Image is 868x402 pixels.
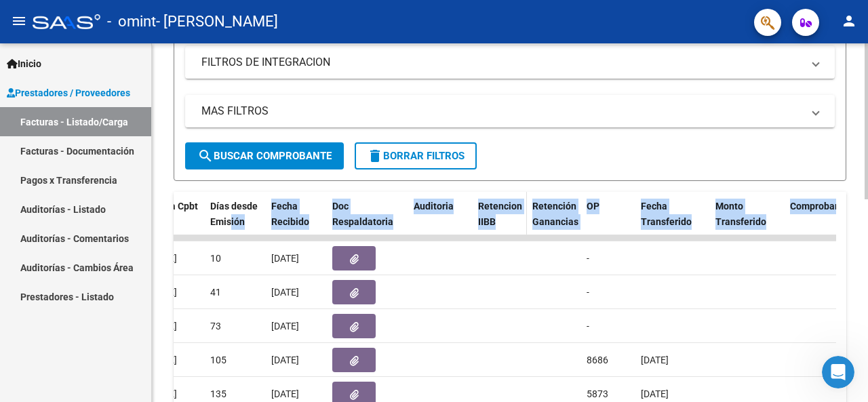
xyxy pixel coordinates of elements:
[266,192,327,252] datatable-header-cell: Fecha Recibido
[355,142,477,169] button: Borrar Filtros
[414,201,454,212] span: Auditoria
[7,85,130,100] span: Prestadores / Proveedores
[587,321,589,331] span: -
[11,13,27,29] mat-icon: menu
[210,388,226,399] span: 135
[201,55,802,70] mat-panel-title: FILTROS DE INTEGRACION
[107,7,156,37] span: - omint
[367,150,465,162] span: Borrar Filtros
[478,201,522,227] span: Retencion IIBB
[641,355,669,365] span: [DATE]
[641,201,692,227] span: Fecha Transferido
[327,192,408,252] datatable-header-cell: Doc Respaldatoria
[210,201,258,227] span: Días desde Emisión
[149,201,198,212] span: Fecha Cpbt
[205,192,266,252] datatable-header-cell: Días desde Emisión
[210,321,221,331] span: 73
[790,201,849,212] span: Comprobante
[527,192,581,252] datatable-header-cell: Retención Ganancias
[822,356,854,388] iframe: Intercom live chat
[332,201,393,227] span: Doc Respaldatoria
[587,201,599,212] span: OP
[197,148,214,164] mat-icon: search
[201,104,802,119] mat-panel-title: MAS FILTROS
[532,201,578,227] span: Retención Ganancias
[581,192,635,252] datatable-header-cell: OP
[635,192,710,252] datatable-header-cell: Fecha Transferido
[587,287,589,298] span: -
[185,95,835,127] mat-expansion-panel-header: MAS FILTROS
[185,46,835,79] mat-expansion-panel-header: FILTROS DE INTEGRACION
[210,287,221,298] span: 41
[197,150,332,162] span: Buscar Comprobante
[710,192,785,252] datatable-header-cell: Monto Transferido
[587,388,608,399] span: 5873
[641,388,669,399] span: [DATE]
[408,192,473,252] datatable-header-cell: Auditoria
[210,253,221,264] span: 10
[271,287,299,298] span: [DATE]
[156,7,278,37] span: - [PERSON_NAME]
[715,201,766,227] span: Monto Transferido
[271,253,299,264] span: [DATE]
[271,321,299,331] span: [DATE]
[271,201,309,227] span: Fecha Recibido
[367,148,383,164] mat-icon: delete
[473,192,527,252] datatable-header-cell: Retencion IIBB
[271,355,299,365] span: [DATE]
[144,192,205,252] datatable-header-cell: Fecha Cpbt
[7,56,41,71] span: Inicio
[841,13,857,29] mat-icon: person
[587,355,608,365] span: 8686
[587,253,589,264] span: -
[271,388,299,399] span: [DATE]
[185,142,344,169] button: Buscar Comprobante
[210,355,226,365] span: 105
